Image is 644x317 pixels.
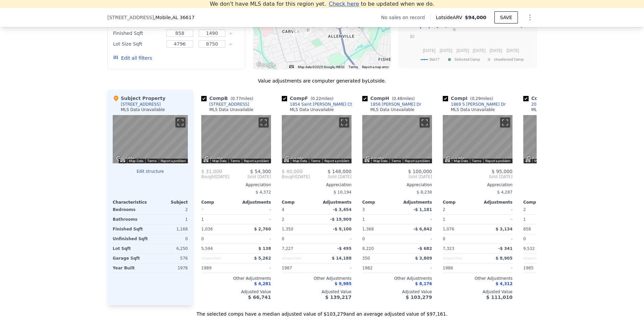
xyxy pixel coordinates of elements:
span: $ 95,000 [492,169,513,174]
div: - [237,263,271,273]
button: Show Options [523,11,537,24]
span: Check here [329,1,359,7]
div: Value adjustments are computer generated by Lotside . [107,77,537,84]
a: Report a problem [324,159,350,163]
div: 576 [152,254,188,263]
a: Terms [230,159,240,163]
text: [DATE] [423,48,435,53]
span: -$ 6,842 [414,227,432,231]
img: Google [364,155,386,163]
span: 1,036 [201,227,213,231]
div: MLS Data Unavailable [370,107,415,112]
img: Google [444,155,467,163]
div: Appreciation [443,182,513,188]
div: 1 [362,215,396,224]
text: [DATE] [457,48,469,53]
span: 0.77 [232,96,241,101]
span: , AL 36617 [171,15,195,20]
div: Finished Sqft [113,29,162,38]
a: Terms [348,65,358,69]
div: 0 [201,205,235,214]
div: - [237,205,271,214]
button: Keyboard shortcuts [365,159,369,162]
div: 1986 [443,263,476,273]
div: Street View [201,115,271,163]
button: Keyboard shortcuts [526,159,530,162]
span: , Mobile [154,14,195,21]
div: 1854 Saint [PERSON_NAME] Ct [290,102,352,107]
img: Google [525,155,547,163]
div: MLS Data Unavailable [121,107,165,112]
div: 2001 W [PERSON_NAME] Dr [531,102,588,107]
button: Map Data [454,159,468,163]
div: Map [113,115,188,163]
a: Report a map error [362,65,389,69]
button: Clear [229,32,232,35]
div: Unspecified [443,254,476,263]
div: Lot Size Sqft [113,39,162,49]
div: Unspecified [523,254,557,263]
div: - [237,234,271,244]
div: 2 [282,215,315,224]
text: [DATE] [506,48,519,53]
div: Bedrooms [113,205,149,214]
div: [DATE] [282,174,310,179]
div: Other Adjustments [201,276,271,281]
a: 2001 W [PERSON_NAME] Dr [523,102,588,107]
span: -$ 3,454 [333,207,352,212]
div: 516 Helveston St [305,27,312,38]
div: - [318,234,352,244]
div: Map [362,115,432,163]
a: Terms [472,159,481,163]
div: - [398,263,432,273]
span: ( miles) [308,96,336,101]
a: Open this area in Google Maps (opens a new window) [203,155,225,163]
div: - [479,215,513,224]
span: $ 4,287 [497,190,513,195]
div: 2 [152,205,188,214]
button: Keyboard shortcuts [284,159,289,162]
span: $ 4,312 [496,281,513,286]
span: 2 [523,207,526,212]
span: $ 2,760 [254,227,271,231]
span: $ 3,809 [415,256,432,261]
div: Garage Sqft [113,254,149,263]
div: Street View [282,115,352,163]
div: Street View [362,115,432,163]
button: Toggle fullscreen view [175,117,185,127]
div: 1856 [PERSON_NAME] Dr [370,102,421,107]
span: 7,323 [443,246,454,251]
span: $ 148,000 [328,169,352,174]
div: - [398,234,432,244]
div: Appreciation [282,182,352,188]
span: [STREET_ADDRESS] [107,14,154,21]
span: Sold [DATE] [523,174,593,179]
span: $ 8,176 [415,281,432,286]
span: 2 [443,207,445,212]
a: Terms [391,159,401,163]
div: 1 [201,215,235,224]
div: - [318,263,352,273]
span: 3 [362,207,365,212]
span: 350 [362,256,370,261]
div: Comp [282,200,317,205]
span: 1,368 [362,227,374,231]
a: Open this area in Google Maps (opens a new window) [525,155,547,163]
div: Appreciation [523,182,593,188]
div: Adjustments [236,200,271,205]
div: Comp [523,200,558,205]
div: Adjusted Value [282,289,352,295]
div: 1987 [282,263,315,273]
span: ( miles) [389,96,417,101]
a: Open this area in Google Maps (opens a new window) [283,155,306,163]
div: Adjustments [397,200,432,205]
a: Open this area in Google Maps (opens a new window) [364,155,386,163]
button: Map Data [534,159,548,163]
div: - [479,205,513,214]
div: Adjusted Value [443,289,513,295]
text: [DATE] [440,48,452,53]
a: Report a problem [485,159,511,163]
div: Bathrooms [113,215,149,224]
div: 1976 [152,263,188,273]
div: [DATE] [201,174,229,179]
